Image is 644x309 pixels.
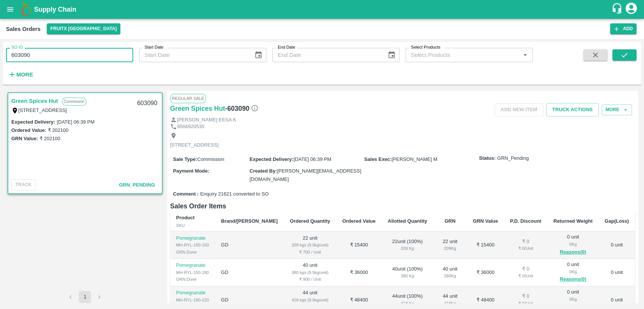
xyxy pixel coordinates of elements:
[176,269,209,276] div: MH-RYL-150-180
[57,119,94,125] label: [DATE] 06:39 PM
[62,98,86,106] p: Commission
[176,262,209,269] p: Pomegranate
[197,156,224,162] span: Commission
[6,24,41,34] div: Sales Orders
[387,293,427,307] div: 44 unit ( 100 %)
[290,242,330,248] div: 209 kgs (9.5kg/unit)
[173,191,199,198] label: Comment :
[290,276,330,283] div: ₹ 900 / Unit
[272,48,381,62] input: End Date
[170,201,635,211] h6: Sales Order Items
[553,241,593,248] div: 0 Kg
[510,300,541,307] div: ₹ 0 / Unit
[387,245,427,252] div: 209 Kg
[221,218,278,224] b: Brand/[PERSON_NAME]
[144,44,163,50] label: Start Date
[40,136,60,141] label: ₹ 202100
[439,300,461,307] div: 418 Kg
[16,72,33,78] strong: More
[19,2,34,17] img: logo
[170,94,206,103] span: Regular Sale
[467,259,504,286] td: ₹ 36000
[278,44,295,50] label: End Date
[510,218,541,224] b: P.D. Discount
[510,272,541,279] div: ₹ 0 / Unit
[290,269,330,276] div: 380 kgs (9.5kg/unit)
[215,231,284,259] td: GD
[119,182,155,188] span: GRN_Pending
[215,259,284,286] td: GD
[605,218,629,224] b: Gap(Loss)
[290,218,330,224] b: Ordered Quantity
[387,238,427,252] div: 22 unit ( 100 %)
[624,2,638,17] div: account of current user
[249,156,293,162] label: Expected Delivery :
[48,127,68,133] label: ₹ 202100
[290,249,330,255] div: ₹ 700 / Unit
[177,116,236,124] p: [PERSON_NAME] EESA K
[225,103,258,114] h6: - 603090
[173,156,197,162] label: Sale Type :
[467,231,504,259] td: ₹ 15400
[497,155,529,162] span: GRN_Pending
[63,291,106,303] nav: pagination navigation
[510,238,541,245] div: ₹ 0
[132,95,161,112] div: 603090
[18,107,67,113] label: [STREET_ADDRESS]
[251,48,266,62] button: Choose date
[342,218,375,224] b: Ordered Value
[599,259,635,286] td: 0 unit
[439,293,461,307] div: 44 unit
[139,48,248,62] input: Start Date
[200,191,269,198] span: Enquiry 21621 converted to SO
[387,266,427,280] div: 40 unit ( 100 %)
[473,218,498,224] b: GRN Value
[11,119,55,125] label: Expected Delivery :
[336,259,381,286] td: ₹ 36000
[553,248,593,257] button: Reasons(0)
[553,261,593,284] div: 0 unit
[444,218,455,224] b: GRN
[439,272,461,279] div: 380 Kg
[510,266,541,273] div: ₹ 0
[387,272,427,279] div: 380 Kg
[249,168,361,182] span: [PERSON_NAME][EMAIL_ADDRESS][DOMAIN_NAME]
[79,291,91,303] button: page 1
[249,168,277,174] label: Created By :
[553,234,593,256] div: 0 unit
[176,276,209,283] div: GRN Done
[170,103,225,114] a: Green Spices Hut
[170,142,219,149] p: [STREET_ADDRESS]
[173,168,209,174] label: Payment Mode :
[11,136,38,141] label: GRN Value:
[11,44,23,50] label: SO ID
[336,231,381,259] td: ₹ 15400
[176,215,195,220] b: Product
[479,155,496,162] label: Status:
[176,289,209,297] p: Pomegranate
[11,96,58,106] a: Green Spices Hut
[284,259,336,286] td: 40 unit
[411,44,440,50] label: Select Products
[387,300,427,307] div: 418 Kg
[553,268,593,275] div: 0 Kg
[294,156,331,162] span: [DATE] 06:39 PM
[510,245,541,252] div: ₹ 0 / Unit
[34,6,76,13] b: Supply Chain
[553,218,593,224] b: Returned Weight
[176,222,209,229] div: SKU
[2,1,19,18] button: open drawer
[408,50,518,60] input: Select Products
[34,4,611,15] a: Supply Chain
[6,48,133,62] input: Enter SO ID
[439,266,461,280] div: 40 unit
[284,231,336,259] td: 22 unit
[599,231,635,259] td: 0 unit
[611,3,624,16] div: customer-support
[176,297,209,303] div: MH-RYL-180-220
[11,127,46,133] label: Ordered Value:
[176,235,209,242] p: Pomegranate
[384,48,399,62] button: Choose date
[364,156,392,162] label: Sales Exec :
